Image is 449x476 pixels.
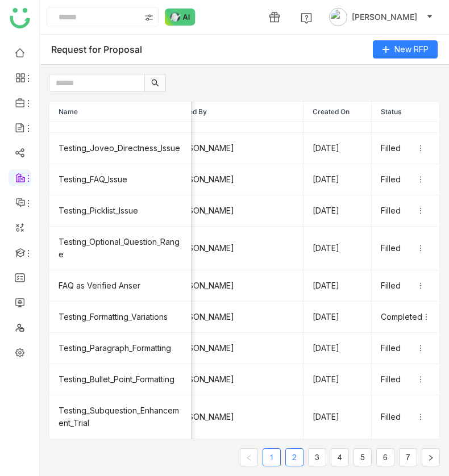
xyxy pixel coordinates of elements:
[381,279,430,292] div: Filled
[304,302,372,333] td: [DATE]
[49,333,192,364] td: Testing_Paragraph_Formatting
[399,448,417,466] li: 7
[352,11,417,23] span: [PERSON_NAME]
[304,270,372,302] td: [DATE]
[381,373,430,386] div: Filled
[240,448,258,466] button: Previous Page
[161,102,304,122] th: Created By
[263,449,280,466] a: 1
[161,164,304,195] td: [PERSON_NAME]
[304,102,372,122] th: Created On
[161,227,304,270] td: [PERSON_NAME]
[286,449,303,466] a: 2
[400,449,417,466] a: 7
[304,133,372,164] td: [DATE]
[376,448,394,466] li: 6
[161,364,304,395] td: [PERSON_NAME]
[304,195,372,227] td: [DATE]
[381,411,430,423] div: Filled
[263,448,281,466] li: 1
[381,342,430,354] div: Filled
[161,302,304,333] td: [PERSON_NAME]
[329,8,347,26] img: avatar
[301,12,312,24] img: help.svg
[394,43,429,56] span: New RFP
[381,242,430,254] div: Filled
[161,270,304,302] td: [PERSON_NAME]
[161,395,304,439] td: [PERSON_NAME]
[161,195,304,227] td: [PERSON_NAME]
[308,448,326,466] li: 3
[49,164,192,195] td: Testing_FAQ_Issue
[331,448,349,466] li: 4
[144,13,153,22] img: search-type.svg
[331,449,348,466] a: 4
[49,302,192,333] td: Testing_Formatting_Variations
[309,449,326,466] a: 3
[304,333,372,364] td: [DATE]
[422,448,440,466] button: Next Page
[49,270,192,302] td: FAQ as Verified Anser
[381,204,430,217] div: Filled
[49,395,192,439] td: Testing_Subquestion_Enhancement_Trial
[304,164,372,195] td: [DATE]
[161,133,304,164] td: [PERSON_NAME]
[304,395,372,439] td: [DATE]
[372,102,440,122] th: Status
[285,448,304,466] li: 2
[49,364,192,395] td: Testing_Bullet_Point_Formatting
[49,102,192,122] th: Name
[93,102,161,122] th: Due Date
[381,142,430,155] div: Filled
[304,227,372,270] td: [DATE]
[49,133,192,164] td: Testing_Joveo_Directness_Issue
[327,8,435,26] button: [PERSON_NAME]
[49,195,192,227] td: Testing_Picklist_Issue
[381,173,430,186] div: Filled
[354,448,372,466] li: 5
[165,9,196,26] img: ask-buddy-normal.svg
[49,227,192,270] td: Testing_Optional_Question_Range
[51,44,142,55] div: Request for Proposal
[373,40,438,59] button: New RFP
[377,449,394,466] a: 6
[10,8,30,28] img: logo
[354,449,371,466] a: 5
[304,364,372,395] td: [DATE]
[161,333,304,364] td: [PERSON_NAME]
[381,311,430,323] div: Completed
